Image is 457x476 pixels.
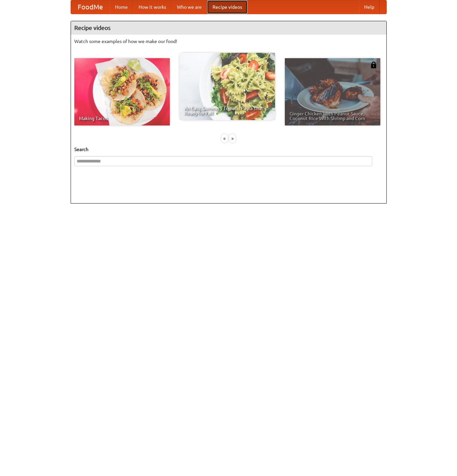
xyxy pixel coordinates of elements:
a: How it works [133,0,172,14]
a: An Easy, Summery Tomato Pasta That's Ready for Fall [180,53,275,120]
a: Home [110,0,133,14]
span: An Easy, Summery Tomato Pasta That's Ready for Fall [184,106,270,115]
a: Who we are [172,0,207,14]
a: FoodMe [71,0,110,14]
h4: Recipe videos [71,21,386,35]
a: Making Tacos [74,58,170,125]
div: » [229,134,235,143]
h5: Search [74,146,383,153]
div: « [222,134,228,143]
p: Watch some examples of how we make our food! [74,38,383,45]
span: Making Tacos [79,116,165,121]
img: 483408.png [370,62,377,68]
a: Help [359,0,380,14]
a: Recipe videos [207,0,247,14]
